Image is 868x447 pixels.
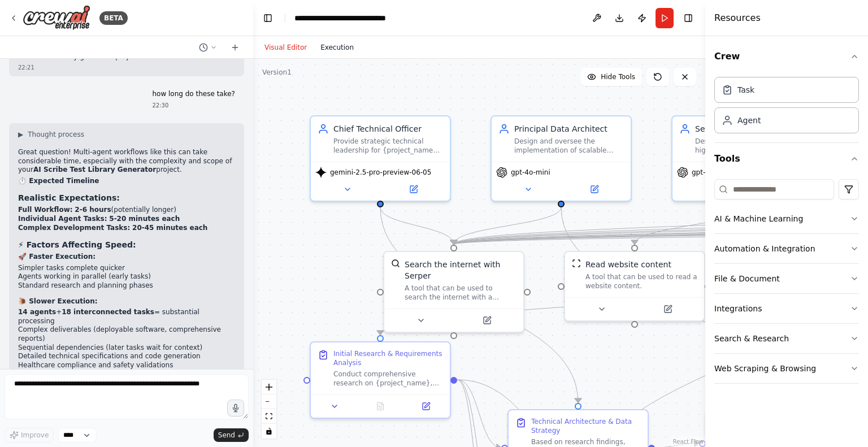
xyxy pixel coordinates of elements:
[227,400,244,416] button: Click to speak your automation idea
[673,439,704,445] a: React Flow attribution
[580,68,642,86] button: Hide Tools
[381,183,445,196] button: Open in side panel
[531,417,641,435] div: Technical Architecture & Data Strategy
[75,206,111,214] strong: 2-6 hours
[714,175,859,393] div: Tools
[194,41,222,54] button: Switch to previous chat
[262,409,276,424] button: fit view
[511,168,550,177] span: gpt-4o-mini
[714,72,859,142] div: Crew
[714,143,859,175] button: Tools
[132,224,207,232] strong: 20-45 minutes each
[714,41,859,72] button: Crew
[18,272,235,281] li: Agents working in parallel (early tasks)
[375,207,584,402] g: Edge from dc7c4b22-cad7-4760-bf1e-94bf9b06ef7f to 56b1ca7a-48c8-46a4-8a20-895f9baa9979
[585,259,671,270] div: Read website content
[226,41,244,54] button: Start a new chat
[18,352,235,361] li: Detailed technical specifications and code generation
[391,259,400,268] img: SerperDevTool
[695,137,805,155] div: Design, develop, and maintain high-quality software solutions for {project_name}, implementing be...
[572,259,581,268] img: ScrapeWebsiteTool
[18,148,235,175] p: Great question! Multi-agent workflows like this can take considerable time, especially with the c...
[333,370,443,388] div: Conduct comprehensive research on {project_name}, analyzing market needs, technical requirements,...
[333,137,443,155] div: Provide strategic technical leadership for {project_name}, making high-level architectural decisi...
[18,215,107,223] strong: Individual Agent Tasks:
[671,115,813,202] div: Senior Software DeveloperDesign, develop, and maintain high-quality software solutions for {proje...
[99,11,128,25] div: BETA
[448,207,567,244] g: Edge from 557ce677-1811-477d-9d1c-8ab2676d61ff to b46661f4-8f65-4ce3-b588-de0c4b616dd0
[333,349,443,367] div: Initial Research & Requirements Analysis
[357,400,405,413] button: No output available
[262,424,276,439] button: toggle interactivity
[585,272,697,290] div: A tool that can be used to read a website content.
[109,215,180,223] strong: 5-20 minutes each
[18,361,235,370] li: Healthcare compliance and safety validations
[714,354,859,383] button: Web Scraping & Browsing
[18,206,73,214] strong: Full Workflow:
[405,259,517,281] div: Search the internet with Serper
[333,123,443,134] div: Chief Technical Officer
[260,10,276,26] button: Hide left sidebar
[601,72,635,81] span: Hide Tools
[491,115,632,202] div: Principal Data ArchitectDesign and oversee the implementation of scalable data architecture for {...
[555,207,782,402] g: Edge from 557ce677-1811-477d-9d1c-8ab2676d61ff to b89ecc19-f7b7-4f4b-8ad9-2222ed7a9412
[514,123,624,134] div: Principal Data Architect
[564,251,705,322] div: ScrapeWebsiteToolRead website contentA tool that can be used to read a website content.
[258,41,314,54] button: Visual Editor
[18,240,136,249] strong: ⚡ Factors Affecting Speed:
[18,344,235,353] li: Sequential dependencies (later tasks wait for context)
[18,130,23,139] span: ▶
[18,253,96,261] strong: 🚀 Faster Execution:
[636,302,700,316] button: Open in side panel
[330,168,431,177] span: gemini-2.5-pro-preview-06-05
[18,206,235,215] li: (potentially longer)
[383,251,524,333] div: SerperDevToolSearch the internet with SerperA tool that can be used to search the internet with a...
[18,326,235,343] li: Complex deliverables (deployable software, comprehensive reports)
[18,308,235,326] li: + = substantial processing
[695,123,805,134] div: Senior Software Developer
[737,84,754,96] div: Task
[714,204,859,233] button: AI & Machine Learning
[18,308,56,316] strong: 14 agents
[692,168,731,177] span: gpt-4o-mini
[714,234,859,263] button: Automation & Integration
[18,63,235,72] div: 22:21
[18,193,120,202] strong: Realistic Expectations:
[714,11,761,25] h4: Resources
[680,10,696,26] button: Hide right sidebar
[262,68,292,77] div: Version 1
[28,130,84,139] span: Thought process
[21,431,49,440] span: Improve
[18,130,84,139] button: ▶Thought process
[455,314,519,327] button: Open in side panel
[152,101,235,110] div: 22:30
[294,12,408,24] nav: breadcrumb
[514,137,624,155] div: Design and oversee the implementation of scalable data architecture for {project_name}, ensuring ...
[262,394,276,409] button: zoom out
[18,297,98,305] strong: 🐌 Slower Execution:
[375,207,459,244] g: Edge from dc7c4b22-cad7-4760-bf1e-94bf9b06ef7f to b46661f4-8f65-4ce3-b588-de0c4b616dd0
[262,380,276,439] div: React Flow controls
[562,183,626,196] button: Open in side panel
[218,431,235,440] span: Send
[18,264,235,273] li: Simpler tasks complete quicker
[18,281,235,290] li: Standard research and planning phases
[18,177,99,185] strong: ⏱️ Expected Timeline
[714,324,859,353] button: Search & Research
[62,308,154,316] strong: 18 interconnected tasks
[23,5,90,31] img: Logo
[33,166,156,173] strong: AI Scribe Test Library Generator
[152,90,235,99] p: how long do these take?
[629,207,748,244] g: Edge from 67a2ac78-1414-4b24-bcee-d428770e9819 to bdb29bec-d35d-4f69-8d0d-e8a3f3cbed4f
[737,115,761,126] div: Agent
[406,400,445,413] button: Open in side panel
[714,294,859,323] button: Integrations
[405,284,517,302] div: A tool that can be used to search the internet with a search_query. Supports different search typ...
[314,41,361,54] button: Execution
[310,115,451,202] div: Chief Technical OfficerProvide strategic technical leadership for {project_name}, making high-lev...
[18,224,130,232] strong: Complex Development Tasks:
[262,380,276,394] button: zoom in
[714,264,859,293] button: File & Document
[310,341,451,419] div: Initial Research & Requirements AnalysisConduct comprehensive research on {project_name}, analyzi...
[5,428,54,442] button: Improve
